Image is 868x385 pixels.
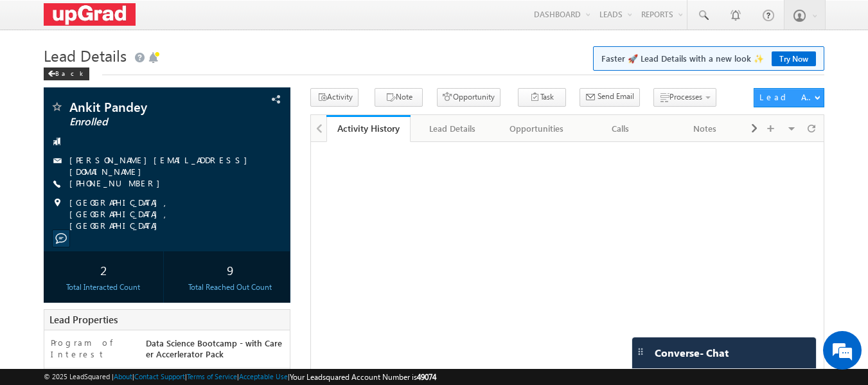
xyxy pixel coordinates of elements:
div: Activity History [336,122,401,134]
span: Enrolled [69,116,222,129]
a: Acceptable Use [239,372,288,381]
a: Lead Details [411,115,495,142]
a: Back [44,67,96,78]
a: Activity History [326,115,411,142]
img: carter-drag [635,346,646,357]
div: Lead Details [421,121,483,136]
div: Total Interacted Count [47,282,160,293]
div: 2 [47,258,160,282]
a: Terms of Service [187,372,237,381]
span: Send Email [598,91,634,102]
button: Activity [310,88,359,107]
div: Notes [673,121,736,136]
a: Calls [579,115,663,142]
span: Processes [669,92,702,102]
div: Opportunities [505,121,567,136]
button: Processes [653,88,716,107]
img: Custom Logo [44,3,136,26]
button: Opportunity [437,88,500,107]
span: Faster 🚀 Lead Details with a new look ✨ [601,52,816,65]
button: Note [375,88,423,107]
button: Task [518,88,566,107]
span: [GEOGRAPHIC_DATA], [GEOGRAPHIC_DATA], [GEOGRAPHIC_DATA] [69,197,269,231]
div: Total Reached Out Count [173,282,287,293]
a: About [114,372,132,381]
div: Back [44,67,89,80]
button: Lead Actions [754,88,824,107]
div: Data Science Bootcamp - with Career Accerlerator Pack [143,337,290,366]
a: Try Now [772,51,816,66]
a: [PERSON_NAME][EMAIL_ADDRESS][DOMAIN_NAME] [69,154,254,177]
span: Ankit Pandey [69,100,222,113]
a: Notes [663,115,747,142]
label: Program of Interest [51,337,134,360]
div: Calls [589,121,651,136]
span: Lead Properties [49,313,118,326]
span: 49074 [417,372,436,382]
span: Converse - Chat [655,347,729,359]
div: 9 [173,258,287,282]
span: Your Leadsquared Account Number is [290,372,436,382]
div: Lead Actions [759,91,814,103]
a: Contact Support [134,372,185,381]
a: [PHONE_NUMBER] [69,177,166,188]
span: Lead Details [44,45,127,66]
span: © 2025 LeadSquared | | | | | [44,371,436,383]
a: Opportunities [495,115,579,142]
button: Send Email [580,88,640,107]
